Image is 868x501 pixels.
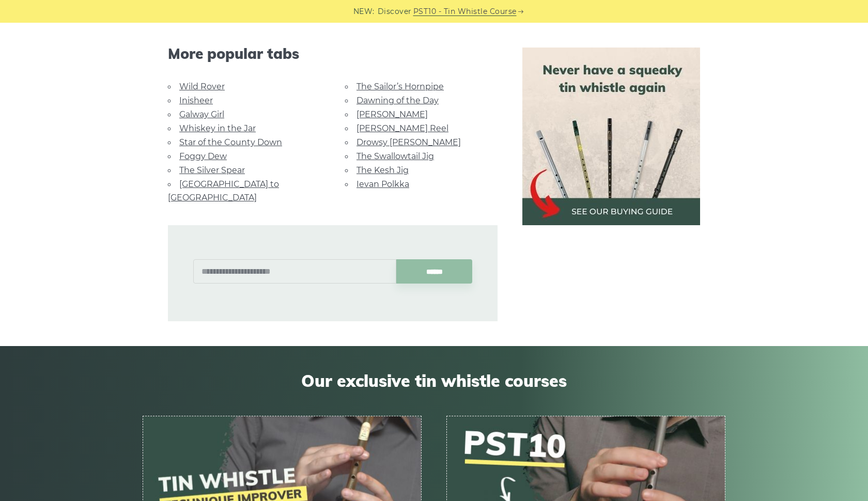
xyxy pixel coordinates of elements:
a: [PERSON_NAME] Reel [357,123,448,133]
a: Inisheer [179,96,213,105]
span: NEW: [353,6,375,18]
a: Galway Girl [179,109,224,119]
span: More popular tabs [168,45,498,62]
a: Drowsy [PERSON_NAME] [357,137,461,147]
a: PST10 - Tin Whistle Course [413,6,517,18]
a: The Silver Spear [179,165,245,175]
a: Dawning of the Day [357,96,439,105]
a: The Kesh Jig [357,165,409,175]
span: Discover [378,6,412,18]
a: Star of the County Down [179,137,282,147]
a: Foggy Dew [179,151,227,161]
img: tin whistle buying guide [522,48,700,225]
a: [PERSON_NAME] [357,109,428,119]
a: [GEOGRAPHIC_DATA] to [GEOGRAPHIC_DATA] [168,179,279,202]
a: Wild Rover [179,82,225,91]
a: The Swallowtail Jig [357,151,434,161]
a: Whiskey in the Jar [179,123,256,133]
a: The Sailor’s Hornpipe [357,82,444,91]
a: Ievan Polkka [357,179,409,189]
span: Our exclusive tin whistle courses [143,371,725,390]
